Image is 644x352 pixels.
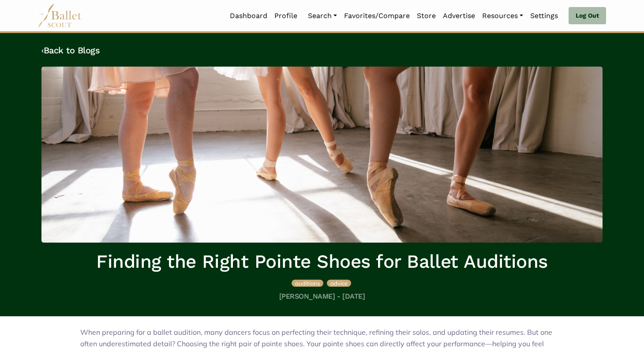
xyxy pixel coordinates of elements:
span: auditions [295,280,320,287]
a: Settings [527,7,562,25]
a: Store [413,7,439,25]
a: Advertise [439,7,479,25]
a: ‹Back to Blogs [41,45,100,56]
h5: [PERSON_NAME] - [DATE] [41,292,603,301]
code: ‹ [41,45,44,56]
a: auditions [292,278,325,287]
a: Log Out [569,7,606,25]
a: Favorites/Compare [341,7,413,25]
a: Dashboard [226,7,271,25]
a: Search [304,7,341,25]
img: header_image.img [41,67,603,243]
h1: Finding the Right Pointe Shoes for Ballet Auditions [41,250,603,274]
a: Profile [271,7,301,25]
a: Resources [479,7,527,25]
span: advice [330,280,348,287]
a: advice [327,278,351,287]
